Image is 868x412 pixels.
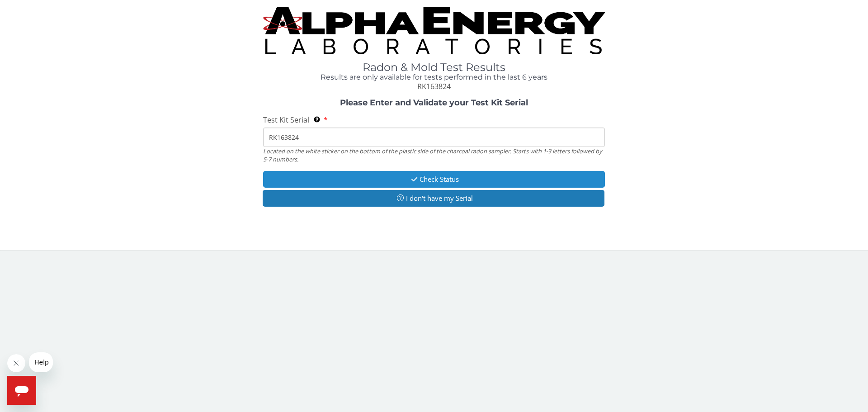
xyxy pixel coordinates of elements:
span: Test Kit Serial [263,115,309,125]
h4: Results are only available for tests performed in the last 6 years [263,73,605,81]
div: Located on the white sticker on the bottom of the plastic side of the charcoal radon sampler. Sta... [263,147,605,164]
iframe: Message from company [29,352,53,372]
img: TightCrop.jpg [263,7,605,54]
iframe: Close message [7,354,25,372]
h1: Radon & Mold Test Results [263,62,605,73]
strong: Please Enter and Validate your Test Kit Serial [340,98,528,108]
iframe: Button to launch messaging window [7,376,36,405]
button: Check Status [263,171,605,188]
button: I don't have my Serial [263,190,604,207]
span: RK163824 [417,81,451,91]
